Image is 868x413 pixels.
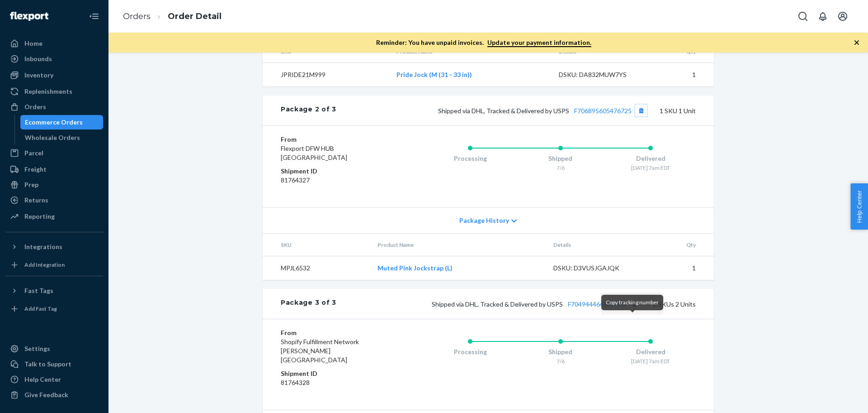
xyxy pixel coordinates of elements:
[487,38,591,47] a: Update your payment information.
[432,300,641,308] span: Shipped via DHL, Tracked & Delivered by USPS
[24,305,57,312] div: Add Fast Tag
[24,212,55,221] div: Reporting
[336,298,696,310] div: 2 SKUs 2 Units
[281,298,336,310] div: Package 3 of 3
[5,68,103,82] a: Inventory
[515,154,606,163] div: Shipped
[263,234,370,256] th: SKU
[281,176,389,185] dd: 81764327
[168,11,222,21] a: Order Detail
[459,216,509,225] span: Package History
[281,167,389,176] dt: Shipment ID
[24,375,61,384] div: Help Center
[5,36,103,51] a: Home
[5,372,103,387] a: Help Center
[281,144,347,161] span: Flexport DFW HUB [GEOGRAPHIC_DATA]
[5,193,103,207] a: Returns
[5,146,103,160] a: Parcel
[10,12,48,21] img: Flexport logo
[605,357,696,365] div: [DATE] 7am EDT
[635,105,647,116] button: Copy tracking number
[24,39,42,48] div: Home
[794,7,812,25] button: Open Search Box
[605,154,696,163] div: Delivered
[646,256,714,280] td: 1
[24,196,48,205] div: Returns
[425,154,515,163] div: Processing
[281,338,359,364] span: Shopify Fulfillment Network [PERSON_NAME][GEOGRAPHIC_DATA]
[850,183,868,230] button: Help Center
[281,378,389,387] dd: 81764328
[814,7,832,25] button: Open notifications
[24,242,62,251] div: Integrations
[651,63,714,87] td: 1
[281,328,389,337] dt: From
[559,70,644,79] div: DSKU: DA832MUW7YS
[5,283,103,298] button: Fast Tags
[24,360,71,369] div: Talk to Support
[5,178,103,192] a: Prep
[25,118,83,127] div: Ecommerce Orders
[5,162,103,177] a: Freight
[546,234,646,256] th: Details
[5,302,103,316] a: Add Fast Tag
[20,115,104,130] a: Ecommerce Orders
[553,264,638,273] div: DSKU: D3VUSJGAJQK
[24,102,46,111] div: Orders
[24,54,52,63] div: Inbounds
[20,130,104,145] a: Wholesale Orders
[5,52,103,66] a: Inbounds
[438,107,647,115] span: Shipped via DHL, Tracked & Delivered by USPS
[5,258,103,272] a: Add Integration
[281,135,389,144] dt: From
[425,347,515,356] div: Processing
[25,133,80,142] div: Wholesale Orders
[606,299,659,306] span: Copy tracking number
[396,71,472,78] a: Pride Jock (M (31 - 33 in))
[85,7,103,25] button: Close Navigation
[24,261,65,269] div: Add Integration
[336,105,696,116] div: 1 SKU 1 Unit
[24,71,53,80] div: Inventory
[5,100,103,114] a: Orders
[515,164,606,172] div: 7/6
[5,209,103,224] a: Reporting
[370,234,546,256] th: Product Name
[574,107,632,115] a: F706895605476725
[24,149,43,158] div: Parcel
[24,344,50,353] div: Settings
[263,256,370,280] td: MPJL6532
[515,357,606,365] div: 7/6
[24,87,72,96] div: Replenishments
[834,7,852,25] button: Open account menu
[116,3,229,30] ol: breadcrumbs
[263,63,389,87] td: JPRIDE21M999
[24,165,47,174] div: Freight
[5,84,103,99] a: Replenishments
[646,234,714,256] th: Qty
[568,300,625,308] a: F704944464601938
[123,11,151,21] a: Orders
[605,347,696,356] div: Delivered
[5,388,103,402] button: Give Feedback
[376,38,591,47] p: Reminder: You have unpaid invoices.
[281,105,336,116] div: Package 2 of 3
[5,357,103,371] a: Talk to Support
[24,390,68,399] div: Give Feedback
[605,164,696,172] div: [DATE] 7am EDT
[24,180,38,189] div: Prep
[281,369,389,378] dt: Shipment ID
[5,240,103,254] button: Integrations
[515,347,606,356] div: Shipped
[24,286,53,295] div: Fast Tags
[377,264,453,272] a: Muted Pink Jockstrap (L)
[5,341,103,356] a: Settings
